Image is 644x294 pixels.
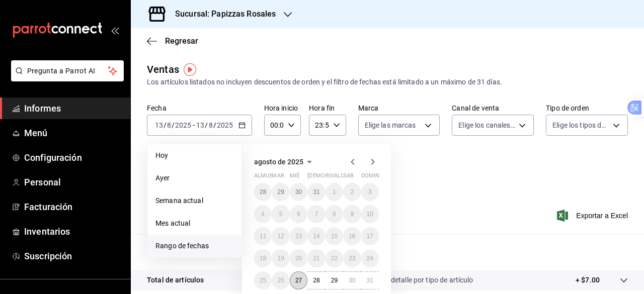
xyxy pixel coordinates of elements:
button: 6 de agosto de 2025 [290,205,307,223]
button: 31 de julio de 2025 [307,183,325,201]
font: Marca [358,104,379,112]
font: 2 [350,188,354,195]
button: 23 de agosto de 2025 [343,249,361,267]
font: Sucursal: Papizzas Rosales [175,9,276,19]
abbr: 30 de agosto de 2025 [349,277,355,284]
font: Fecha [147,104,167,112]
font: 25 [260,277,266,284]
abbr: 27 de agosto de 2025 [295,277,302,284]
img: Marcador de información sobre herramientas [184,63,196,76]
abbr: lunes [254,172,284,183]
font: Exportar a Excel [576,212,628,220]
font: Tipo de orden [546,104,589,112]
font: Rango de fechas [155,242,209,250]
font: Elige los canales de venta [458,121,539,129]
font: / [213,121,216,129]
button: 12 de agosto de 2025 [272,227,289,245]
font: Ventas [147,63,179,75]
button: 20 de agosto de 2025 [290,249,307,267]
font: 27 [295,277,302,284]
button: 24 de agosto de 2025 [361,249,379,267]
button: 22 de agosto de 2025 [326,249,343,267]
font: 15 [331,233,338,240]
a: Pregunta a Parrot AI [7,73,124,83]
font: Hora fin [309,104,335,112]
font: 26 [277,277,284,284]
font: rivalizar [326,172,353,179]
button: Pregunta a Parrot AI [11,60,124,81]
abbr: 9 de agosto de 2025 [350,211,354,218]
abbr: 28 de julio de 2025 [260,188,266,195]
font: Mes actual [155,219,190,227]
font: almuerzo [254,172,284,179]
font: Facturación [24,202,72,212]
button: 19 de agosto de 2025 [272,249,289,267]
font: 1 [333,188,336,195]
input: -- [196,121,205,129]
abbr: 24 de agosto de 2025 [367,255,373,262]
button: 8 de agosto de 2025 [326,205,343,223]
abbr: 18 de agosto de 2025 [260,255,266,262]
font: 23 [349,255,355,262]
font: Inventarios [24,226,70,237]
font: 31 [313,188,319,195]
font: / [172,121,175,129]
abbr: 12 de agosto de 2025 [277,233,284,240]
button: 21 de agosto de 2025 [307,249,325,267]
abbr: 19 de agosto de 2025 [277,255,284,262]
font: agosto de 2025 [254,158,303,166]
button: 16 de agosto de 2025 [343,227,361,245]
button: 10 de agosto de 2025 [361,205,379,223]
abbr: 4 de agosto de 2025 [261,211,265,218]
font: 19 [277,255,284,262]
font: Personal [24,177,61,187]
font: 3 [368,188,372,195]
abbr: 10 de agosto de 2025 [367,211,373,218]
font: 22 [331,255,338,262]
button: 5 de agosto de 2025 [272,205,289,223]
font: 8 [333,211,336,218]
abbr: 29 de agosto de 2025 [331,277,338,284]
font: 31 [367,277,373,284]
abbr: 25 de agosto de 2025 [260,277,266,284]
button: 26 de agosto de 2025 [272,271,289,289]
font: 30 [349,277,355,284]
button: 13 de agosto de 2025 [290,227,307,245]
font: 30 [295,188,302,195]
font: 28 [260,188,266,195]
button: Exportar a Excel [559,210,628,222]
abbr: 5 de agosto de 2025 [279,211,283,218]
button: 9 de agosto de 2025 [343,205,361,223]
abbr: 11 de agosto de 2025 [260,233,266,240]
button: agosto de 2025 [254,156,315,168]
font: 9 [350,211,354,218]
button: 31 de agosto de 2025 [361,271,379,289]
abbr: 6 de agosto de 2025 [297,211,300,218]
button: 7 de agosto de 2025 [307,205,325,223]
button: Regresar [147,36,198,46]
font: Elige los tipos de orden [552,121,625,129]
font: Suscripción [24,251,72,261]
font: + $7.00 [576,276,600,284]
font: Canal de venta [452,104,499,112]
font: Configuración [24,152,82,163]
button: 3 de agosto de 2025 [361,183,379,201]
button: 2 de agosto de 2025 [343,183,361,201]
button: 28 de julio de 2025 [254,183,272,201]
abbr: 31 de agosto de 2025 [367,277,373,284]
font: 5 [279,211,283,218]
font: 12 [277,233,284,240]
font: Menú [24,128,48,138]
button: 30 de julio de 2025 [290,183,307,201]
input: -- [167,121,172,129]
button: abrir_cajón_menú [111,26,119,34]
font: 21 [313,255,319,262]
abbr: 26 de agosto de 2025 [277,277,284,284]
button: 27 de agosto de 2025 [290,271,307,289]
button: 29 de agosto de 2025 [326,271,343,289]
font: Hoy [155,151,168,159]
abbr: 31 de julio de 2025 [313,188,319,195]
font: Regresar [165,36,198,46]
abbr: 23 de agosto de 2025 [349,255,355,262]
font: 18 [260,255,266,262]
